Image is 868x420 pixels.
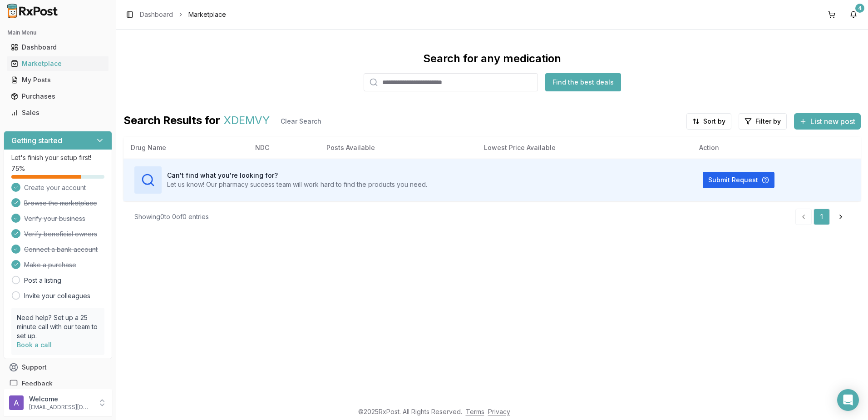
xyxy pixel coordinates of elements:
[755,117,781,126] span: Filter by
[11,164,25,173] span: 75 %
[7,105,108,121] a: Sales
[24,276,61,285] a: Post a listing
[4,375,112,392] button: Feedback
[11,92,105,101] div: Purchases
[123,113,220,130] span: Search Results for
[4,359,112,375] button: Support
[703,172,774,188] button: Submit Request
[832,209,850,225] a: Go to next page
[739,113,787,130] button: Filter by
[7,39,108,55] a: Dashboard
[24,245,98,254] span: Connect a bank account
[4,56,112,71] button: Marketplace
[134,212,209,221] div: Showing 0 to 0 of 0 entries
[4,4,62,18] img: RxPost Logo
[7,88,108,105] a: Purchases
[24,230,97,239] span: Verify beneficial owners
[11,59,105,68] div: Marketplace
[795,209,850,225] nav: pagination
[855,4,864,13] div: 4
[7,72,108,88] a: My Posts
[29,404,92,411] p: [EMAIL_ADDRESS][DOMAIN_NAME]
[11,75,105,85] div: My Posts
[837,389,859,411] div: Open Intercom Messenger
[140,10,173,19] a: Dashboard
[24,199,97,208] span: Browse the marketplace
[4,40,112,55] button: Dashboard
[466,408,484,415] a: Terms
[24,260,76,270] span: Make a purchase
[477,137,692,159] th: Lowest Price Available
[810,116,855,127] span: List new post
[686,113,731,130] button: Sort by
[7,29,108,36] h2: Main Menu
[17,341,52,349] a: Book a call
[703,117,725,126] span: Sort by
[273,113,329,130] button: Clear Search
[29,395,92,404] p: Welcome
[319,137,477,159] th: Posts Available
[4,105,112,120] button: Sales
[17,313,99,340] p: Need help? Set up a 25 minute call with our team to set up.
[545,73,621,91] button: Find the best deals
[123,137,248,159] th: Drug Name
[11,153,104,162] p: Let's finish your setup first!
[4,89,112,104] button: Purchases
[9,395,24,410] img: User avatar
[167,180,427,189] p: Let us know! Our pharmacy success team will work hard to find the products you need.
[488,408,510,415] a: Privacy
[188,10,226,19] span: Marketplace
[814,209,830,225] a: 1
[423,51,561,66] div: Search for any medication
[224,113,270,130] span: XDEMVY
[7,55,108,72] a: Marketplace
[846,7,861,22] button: 4
[794,113,861,130] button: List new post
[4,73,112,87] button: My Posts
[11,43,105,52] div: Dashboard
[11,108,105,117] div: Sales
[248,137,319,159] th: NDC
[167,171,427,180] h3: Can't find what you're looking for?
[794,118,861,127] a: List new post
[692,137,861,159] th: Action
[11,135,62,146] h3: Getting started
[24,183,86,192] span: Create your account
[24,291,90,300] a: Invite your colleagues
[140,10,226,19] nav: breadcrumb
[24,214,85,223] span: Verify your business
[22,379,53,388] span: Feedback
